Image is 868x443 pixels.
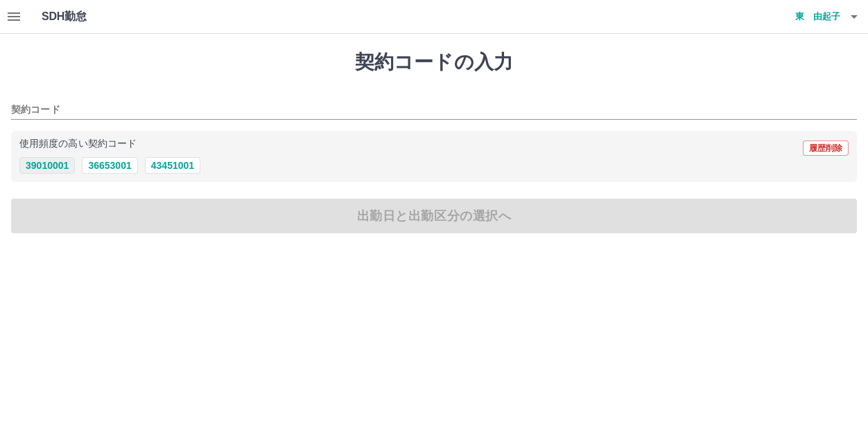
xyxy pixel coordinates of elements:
[19,157,75,174] button: 39010001
[803,141,849,156] button: 履歴削除
[19,139,137,149] p: 使用頻度の高い契約コード
[11,51,857,74] h1: 契約コードの入力
[82,157,137,174] button: 36653001
[145,157,200,174] button: 43451001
